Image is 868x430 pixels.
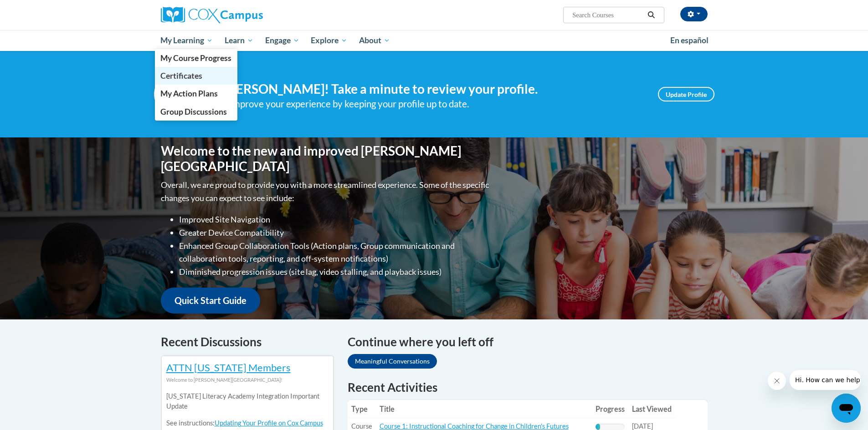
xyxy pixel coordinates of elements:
[179,213,491,226] li: Improved Site Navigation
[166,391,329,411] p: [US_STATE] Literacy Academy Integration Important Update
[155,103,238,121] a: Group Discussions
[161,178,491,205] p: Overall, we are proud to provide you with a more streamlined experience. Some of the specific cha...
[265,35,299,46] span: Engage
[351,422,372,430] span: Course
[209,96,644,111] div: Help improve your experience by keeping your profile up to date.
[5,6,74,14] span: Hi. How can we help?
[658,87,714,101] a: Update Profile
[305,30,353,51] a: Explore
[311,35,347,46] span: Explore
[160,71,202,81] span: Certificates
[225,35,253,46] span: Learn
[380,422,569,430] a: Course 1: Instructional Coaching for Change in Children's Futures
[160,107,227,116] span: Group Discussions
[632,422,653,430] span: [DATE]
[348,379,708,395] h1: Recent Activities
[353,30,396,51] a: About
[161,7,334,23] a: Cox Campus
[179,239,491,266] li: Enhanced Group Collaboration Tools (Action plans, Group communication and collaboration tools, re...
[155,85,238,102] a: My Action Plans
[832,394,861,423] iframe: Button to launch messaging window
[209,81,644,97] h4: Hi [PERSON_NAME]! Take a minute to review your profile.
[166,418,329,428] p: See instructions:
[179,265,491,278] li: Diminished progression issues (site lag, video stalling, and playback issues)
[166,375,329,385] div: Welcome to [PERSON_NAME][GEOGRAPHIC_DATA]!
[790,370,861,390] iframe: Message from company
[155,67,238,85] a: Certificates
[161,7,263,23] img: Cox Campus
[348,354,437,369] a: Meaningful Conversations
[161,143,491,174] h1: Welcome to the new and improved [PERSON_NAME][GEOGRAPHIC_DATA]
[348,400,376,418] th: Type
[348,333,708,351] h4: Continue where you left off
[644,10,658,20] button: Search
[160,89,218,98] span: My Action Plans
[155,49,238,67] a: My Course Progress
[259,30,305,51] a: Engage
[664,31,714,50] a: En español
[161,333,334,351] h4: Recent Discussions
[571,10,644,20] input: Search Courses
[155,30,219,51] a: My Learning
[154,74,195,115] img: Profile Image
[215,419,323,427] a: Updating Your Profile on Cox Campus
[628,400,675,418] th: Last Viewed
[376,400,592,418] th: Title
[680,7,708,21] button: Account Settings
[592,400,628,418] th: Progress
[768,372,786,390] iframe: Close message
[147,30,721,51] div: Main menu
[160,35,213,46] span: My Learning
[670,35,709,45] span: En español
[166,361,291,374] a: ATTN [US_STATE] Members
[219,30,259,51] a: Learn
[160,53,231,63] span: My Course Progress
[179,226,491,239] li: Greater Device Compatibility
[359,35,390,46] span: About
[596,424,601,430] div: Progress, %
[161,288,260,314] a: Quick Start Guide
